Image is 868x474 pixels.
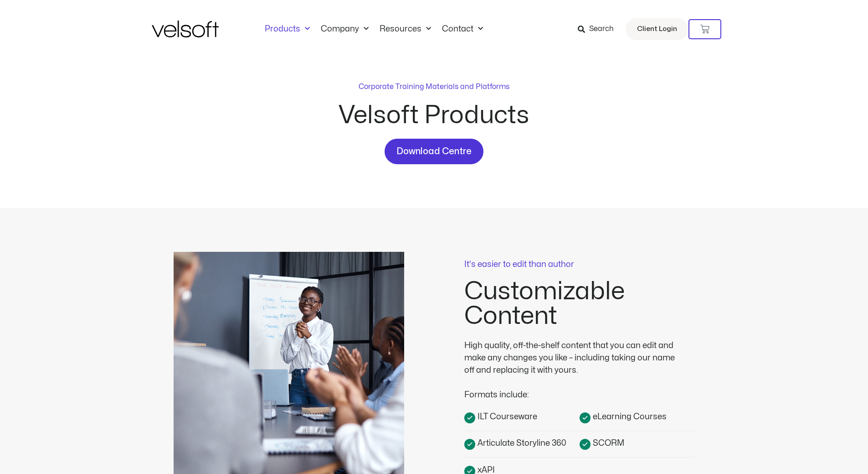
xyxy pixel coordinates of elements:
[464,376,683,401] div: Formats include:
[475,437,566,449] span: Articulate Storyline 360
[475,411,537,423] span: ILT Courseware
[589,23,614,35] span: Search
[626,18,688,40] a: Client Login
[464,339,683,376] div: High quality, off-the-shelf content that you can edit and make any changes you like – including t...
[270,103,598,128] h2: Velsoft Products
[259,24,315,34] a: ProductsMenu Toggle
[591,437,624,449] span: SCORM
[437,24,488,34] a: ContactMenu Toggle
[591,411,667,423] span: eLearning Courses
[374,24,437,34] a: ResourcesMenu Toggle
[359,81,509,92] p: Corporate Training Materials and Platforms
[385,139,483,164] a: Download Centre
[315,24,374,34] a: CompanyMenu Toggle
[152,21,219,37] img: Velsoft Training Materials
[464,260,695,269] p: It's easier to edit than author
[396,144,472,159] span: Download Centre
[637,23,677,35] span: Client Login
[464,410,580,423] a: ILT Courseware
[464,437,580,450] a: Articulate Storyline 360
[578,21,620,37] a: Search
[259,24,488,34] nav: Menu
[464,279,695,328] h2: Customizable Content
[580,437,695,450] a: SCORM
